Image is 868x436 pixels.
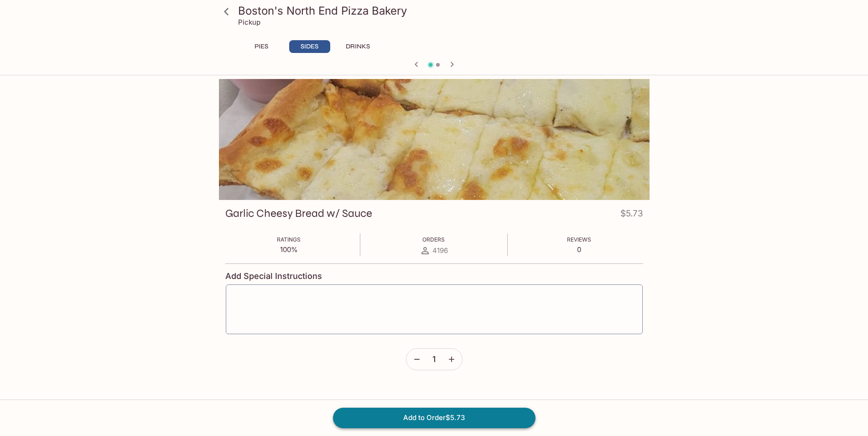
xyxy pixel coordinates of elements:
[241,40,282,53] button: PIES
[422,236,445,243] span: Orders
[432,246,448,255] span: 4196
[225,206,372,221] h3: Garlic Cheesy Bread w/ Sauce
[219,79,650,200] div: Garlic Cheesy Bread w/ Sauce
[333,408,535,428] button: Add to Order$5.73
[277,245,301,254] p: 100%
[432,354,436,364] span: 1
[289,40,330,53] button: SIDES
[277,236,301,243] span: Ratings
[225,271,643,281] h4: Add Special Instructions
[567,245,591,254] p: 0
[620,206,643,224] h4: $5.73
[567,236,591,243] span: Reviews
[238,4,646,18] h3: Boston's North End Pizza Bakery
[338,40,379,53] button: DRINKS
[238,18,260,26] p: Pickup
